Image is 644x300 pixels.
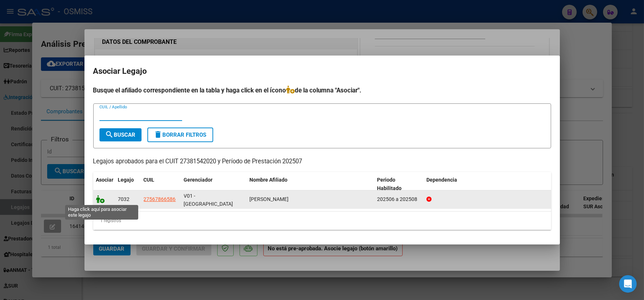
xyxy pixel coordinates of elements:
datatable-header-cell: Nombre Afiliado [247,172,374,196]
h4: Busque el afiliado correspondiente en la tabla y haga click en el ícono de la columna "Asociar". [93,86,551,95]
span: QUIROGA ISABELLA HAIDEE [250,196,289,202]
span: Periodo Habilitado [377,177,402,191]
button: Borrar Filtros [147,128,213,142]
span: Borrar Filtros [154,132,207,138]
datatable-header-cell: Gerenciador [181,172,247,196]
datatable-header-cell: CUIL [141,172,181,196]
div: 202506 a 202508 [377,195,421,204]
span: CUIL [144,177,155,183]
span: 7032 [118,196,130,202]
span: V01 - [GEOGRAPHIC_DATA] [184,193,233,207]
span: Legajo [118,177,134,183]
div: 1 registros [93,212,551,230]
datatable-header-cell: Asociar [93,172,115,196]
button: Buscar [99,128,142,141]
span: 27567866586 [144,196,176,202]
span: Asociar [96,177,114,183]
mat-icon: delete [154,130,163,139]
span: Nombre Afiliado [250,177,288,183]
span: Dependencia [426,177,457,183]
span: Buscar [105,132,136,138]
mat-icon: search [105,130,114,139]
datatable-header-cell: Dependencia [423,172,551,196]
div: Open Intercom Messenger [619,275,637,293]
datatable-header-cell: Legajo [115,172,141,196]
span: Gerenciador [184,177,213,183]
h2: Asociar Legajo [93,64,551,78]
p: Legajos aprobados para el CUIT 27381542020 y Período de Prestación 202507 [93,157,551,166]
datatable-header-cell: Periodo Habilitado [374,172,423,196]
